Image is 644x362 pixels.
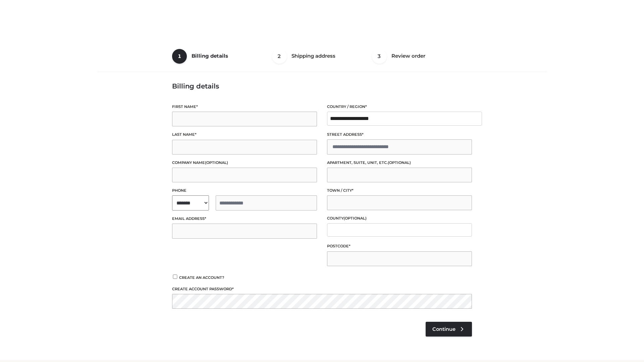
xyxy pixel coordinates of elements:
span: Review order [391,53,425,59]
input: Create an account? [172,275,178,279]
label: First name [172,104,317,110]
span: (optional) [205,160,228,165]
span: Continue [432,326,455,332]
label: Email address [172,216,317,222]
span: Create an account? [179,275,224,280]
span: (optional) [343,216,367,221]
label: Postcode [327,243,472,249]
h3: Billing details [172,82,472,90]
a: Continue [426,322,472,337]
label: County [327,215,472,222]
label: Create account password [172,286,472,292]
label: Country / Region [327,104,472,110]
label: Apartment, suite, unit, etc. [327,160,472,166]
span: 1 [172,49,187,64]
label: Street address [327,131,472,138]
label: Town / City [327,187,472,194]
span: Shipping address [291,53,335,59]
span: 3 [372,49,387,64]
span: (optional) [388,160,411,165]
label: Company name [172,160,317,166]
label: Last name [172,131,317,138]
span: 2 [272,49,287,64]
label: Phone [172,187,317,194]
span: Billing details [192,53,228,59]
